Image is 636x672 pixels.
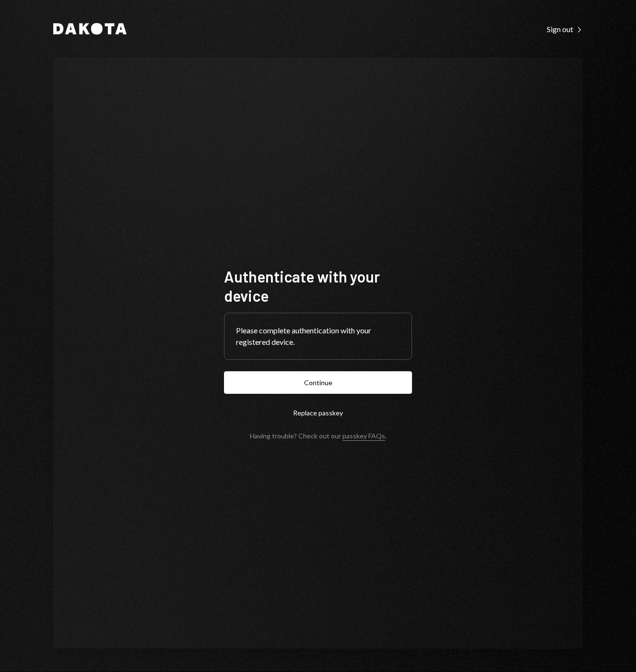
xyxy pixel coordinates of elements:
a: Sign out [547,24,583,34]
button: Continue [224,371,412,394]
h1: Authenticate with your device [224,267,412,305]
button: Replace passkey [224,401,412,424]
a: passkey FAQs [342,432,385,441]
div: Sign out [547,24,583,34]
div: Please complete authentication with your registered device. [236,325,400,348]
div: Having trouble? Check out our . [250,432,387,440]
